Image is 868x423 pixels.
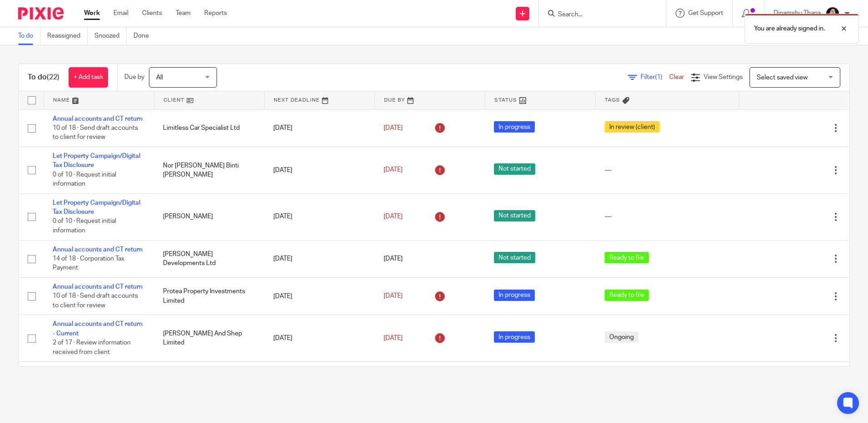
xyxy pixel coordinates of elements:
td: [PERSON_NAME] Developments Ltd [154,240,264,277]
td: Limitless Car Specialist Ltd [154,109,264,147]
span: (22) [47,74,59,81]
span: 2 of 17 · Review information received from client [53,339,131,355]
a: Annual accounts and CT return [53,246,143,253]
span: [DATE] [384,256,403,262]
td: Nor [PERSON_NAME] Binti [PERSON_NAME] [154,147,264,193]
span: In review (client) [605,121,660,133]
span: [DATE] [384,167,403,173]
td: [DATE] [264,362,375,408]
a: Email [113,9,128,18]
a: Reassigned [47,27,88,45]
td: [DATE] [264,109,375,147]
td: [DATE] [264,315,375,362]
span: 0 of 10 · Request initial information [53,172,116,187]
div: --- [605,166,730,175]
span: Ongoing [605,331,638,343]
span: Ready to file [605,290,649,301]
span: Select saved view [757,74,808,81]
a: Done [133,27,156,45]
span: In progress [494,331,535,343]
span: Not started [494,252,535,263]
a: Let Property Campaign/Digital Tax Disclosure [53,153,140,168]
td: [DATE] [264,147,375,193]
a: Snoozed [94,27,127,45]
span: Tags [605,98,620,103]
span: Not started [494,163,535,175]
span: 14 of 18 · Corporation Tax Payment [53,256,124,271]
td: [DATE] [264,193,375,240]
td: Choluri Holdings LLC [154,362,264,408]
td: [DATE] [264,240,375,277]
span: All [156,74,163,81]
span: In progress [494,121,535,133]
td: [PERSON_NAME] [154,193,264,240]
span: 10 of 18 · Send draft accounts to client for review [53,125,138,141]
span: 10 of 18 · Send draft accounts to client for review [53,293,138,309]
span: Filter [641,74,669,80]
td: [DATE] [264,278,375,315]
div: --- [605,212,730,221]
a: To do [18,27,40,45]
a: Annual accounts and CT return [53,116,143,122]
h1: To do [28,73,59,82]
a: + Add task [69,67,108,88]
td: [PERSON_NAME] And Shep Limited [154,315,264,362]
span: In progress [494,290,535,301]
a: Reports [204,9,227,18]
img: Dipamshu2.jpg [825,6,840,21]
span: [DATE] [384,335,403,341]
span: [DATE] [384,125,403,131]
a: Annual accounts and CT return - Current [53,321,143,336]
a: Annual accounts and CT return [53,284,143,290]
p: You are already signed in. [754,24,825,33]
p: Due by [124,73,144,82]
a: Let Property Campaign/Digital Tax Disclosure [53,200,140,215]
a: Team [176,9,191,18]
img: Pixie [18,7,64,20]
span: View Settings [704,74,743,80]
td: Protea Property Investments Limited [154,278,264,315]
span: 0 of 10 · Request initial information [53,218,116,234]
a: Clear [669,74,684,80]
a: Work [84,9,100,18]
span: [DATE] [384,213,403,220]
a: Clients [142,9,162,18]
span: Ready to file [605,252,649,263]
span: (1) [655,74,662,80]
span: Not started [494,210,535,221]
span: [DATE] [384,293,403,300]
